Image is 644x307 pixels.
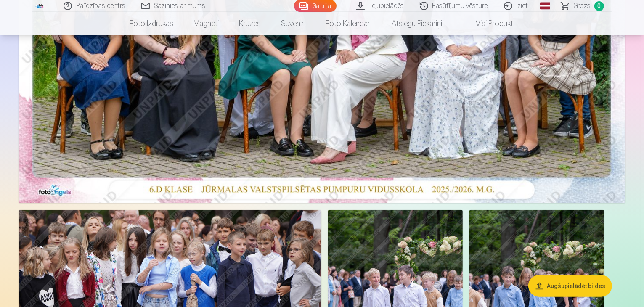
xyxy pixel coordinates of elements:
button: Augšupielādēt bildes [528,275,612,297]
a: Krūzes [229,12,271,35]
span: 0 [594,1,604,11]
a: Magnēti [183,12,229,35]
a: Visi produkti [452,12,525,35]
a: Suvenīri [271,12,315,35]
a: Foto izdrukas [119,12,183,35]
span: Grozs [574,1,591,11]
img: /fa3 [35,3,45,8]
a: Atslēgu piekariņi [382,12,452,35]
a: Foto kalendāri [315,12,382,35]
